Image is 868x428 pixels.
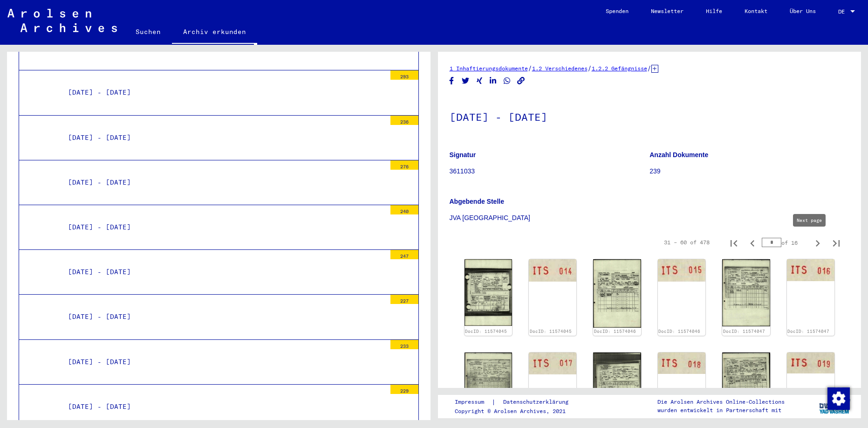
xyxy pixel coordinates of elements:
[450,198,504,205] b: Abgebende Stelle
[61,263,386,281] div: [DATE] - [DATE]
[61,173,386,192] div: [DATE] - [DATE]
[455,397,580,407] div: |
[827,387,849,409] div: Zustimmung ändern
[529,352,576,375] img: 002.jpg
[588,64,592,72] span: /
[649,166,849,176] p: 239
[496,397,580,407] a: Datenschutzerklärung
[390,340,418,349] div: 233
[172,21,257,45] a: Archiv erkunden
[450,96,850,137] h1: [DATE] - [DATE]
[530,329,572,334] a: DocID: 11574045
[465,329,507,334] a: DocID: 11574045
[390,70,418,80] div: 293
[61,308,386,326] div: [DATE] - [DATE]
[390,205,418,214] div: 240
[455,397,492,407] a: Impressum
[532,65,588,72] a: 1.2 Verschiedenes
[594,329,636,334] a: DocID: 11574046
[787,259,834,281] img: 002.jpg
[657,406,785,414] p: wurden entwickelt in Partnerschaft mit
[657,398,785,406] p: Die Arolsen Archives Online-Collections
[529,259,576,282] img: 002.jpg
[450,213,850,223] p: JVA [GEOGRAPHIC_DATA]
[488,75,498,87] button: Share on LinkedIn
[593,259,641,328] img: 001.jpg
[455,407,580,415] p: Copyright © Arolsen Archives, 2021
[390,295,418,304] div: 227
[390,116,418,125] div: 236
[592,65,647,72] a: 1.2.2 Gefängnisse
[61,218,386,236] div: [DATE] - [DATE]
[658,352,705,374] img: 002.jpg
[722,259,770,326] img: 001.jpg
[762,238,808,247] div: of 16
[723,329,765,334] a: DocID: 11574047
[817,394,852,418] img: yv_logo.png
[647,64,651,72] span: /
[787,352,834,373] img: 002.jpg
[664,238,710,247] div: 31 – 60 of 478
[461,75,471,87] button: Share on Twitter
[808,233,827,252] button: Next page
[827,233,846,252] button: Last page
[390,250,418,259] div: 247
[61,129,386,147] div: [DATE] - [DATE]
[61,398,386,416] div: [DATE] - [DATE]
[658,259,705,282] img: 002.jpg
[743,233,762,252] button: Previous page
[593,352,641,420] img: 001.jpg
[450,151,476,159] b: Signatur
[447,75,457,87] button: Share on Facebook
[649,151,708,159] b: Anzahl Dokumente
[61,353,386,371] div: [DATE] - [DATE]
[724,233,743,252] button: First page
[7,9,117,32] img: Arolsen_neg.svg
[787,329,829,334] a: DocID: 11574047
[827,387,850,410] img: Zustimmung ändern
[465,259,512,326] img: 001.jpg
[390,385,418,394] div: 229
[124,21,172,43] a: Suchen
[838,8,848,15] span: DE
[465,352,512,419] img: 001.jpg
[516,75,526,87] button: Copy link
[722,352,770,418] img: 001.jpg
[450,65,528,72] a: 1 Inhaftierungsdokumente
[450,166,649,176] p: 3611033
[475,75,485,87] button: Share on Xing
[502,75,512,87] button: Share on WhatsApp
[658,329,700,334] a: DocID: 11574046
[390,160,418,170] div: 276
[528,64,532,72] span: /
[61,83,386,102] div: [DATE] - [DATE]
